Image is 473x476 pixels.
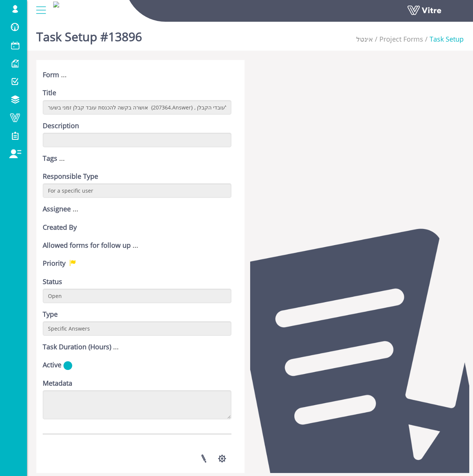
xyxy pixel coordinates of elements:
label: Status [43,276,62,287]
li: Task Setup [423,34,464,44]
label: Allowed forms for follow up [43,240,131,250]
label: Created By [43,222,77,232]
h1: Task Setup #13896 [36,19,142,51]
label: Task Duration (Hours) [43,341,111,352]
label: Form [43,69,59,80]
label: Responsible Type [43,171,98,181]
label: Title [43,87,56,98]
span: ... [59,154,65,163]
span: ... [133,241,138,250]
label: Type [43,309,58,319]
span: ... [113,342,119,351]
label: Description [43,120,79,131]
label: Metadata [43,378,72,388]
span: ... [73,204,78,213]
label: Assignee [43,204,71,214]
label: Priority [43,258,66,268]
label: Active [43,359,61,370]
img: yes [63,361,72,370]
span: ... [61,70,67,79]
a: אינטל [356,34,373,43]
img: Logo-Web.png [53,1,59,7]
label: Tags [43,153,57,163]
a: Project Forms [379,34,423,43]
